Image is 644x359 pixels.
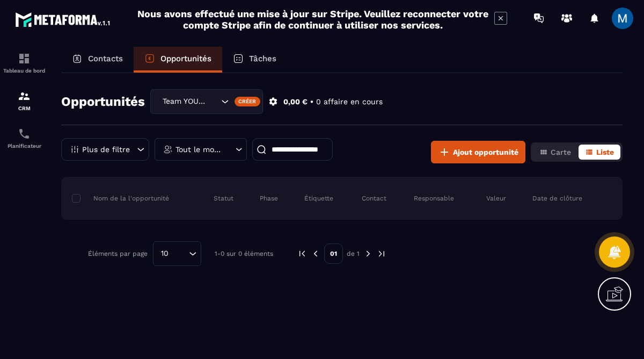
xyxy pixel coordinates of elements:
p: • [310,97,313,107]
a: formationformationTableau de bord [3,44,46,82]
span: Ajout opportunité [453,147,518,157]
img: prev [311,249,320,259]
img: logo [15,10,112,29]
p: Statut [214,194,233,203]
p: Tâches [249,54,276,63]
h2: Nous avons effectué une mise à jour sur Stripe. Veuillez reconnecter votre compte Stripe afin de ... [137,8,489,31]
p: Contact [362,194,386,203]
span: 10 [157,248,172,260]
input: Search for option [172,248,186,260]
img: next [377,249,386,259]
img: prev [297,249,307,259]
p: 0 affaire en cours [316,97,383,107]
p: Date de clôture [532,194,582,203]
h2: Opportunités [61,91,145,112]
p: CRM [3,105,46,111]
div: Créer [235,97,261,106]
a: Opportunités [134,47,222,73]
span: Liste [596,148,614,156]
p: Tout le monde [175,146,223,153]
p: Plus de filtre [82,146,130,153]
p: Tableau de bord [3,68,46,74]
p: Contacts [88,54,123,63]
p: Éléments par page [88,250,148,257]
span: Carte [551,148,571,156]
button: Carte [533,145,577,160]
p: Phase [260,194,278,203]
img: formation [18,52,31,65]
p: 1-0 sur 0 éléments [215,250,273,257]
p: 01 [324,243,343,264]
span: Team YOUGC - Formations [160,96,208,107]
input: Search for option [208,96,218,107]
p: de 1 [347,249,360,258]
div: Search for option [150,89,263,114]
img: scheduler [18,127,31,140]
p: 0,00 € [283,97,308,107]
p: Responsable [414,194,454,203]
a: schedulerschedulerPlanificateur [3,119,46,157]
img: formation [18,90,31,103]
p: Nom de la l'opportunité [72,194,169,203]
button: Liste [579,145,620,160]
a: Contacts [61,47,134,73]
p: Valeur [486,194,506,203]
div: Search for option [153,241,201,266]
a: formationformationCRM [3,82,46,119]
img: next [363,249,373,259]
p: Planificateur [3,143,46,149]
a: Tâches [222,47,287,73]
button: Ajout opportunité [431,141,525,163]
p: Opportunités [160,54,211,63]
p: Étiquette [304,194,333,203]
